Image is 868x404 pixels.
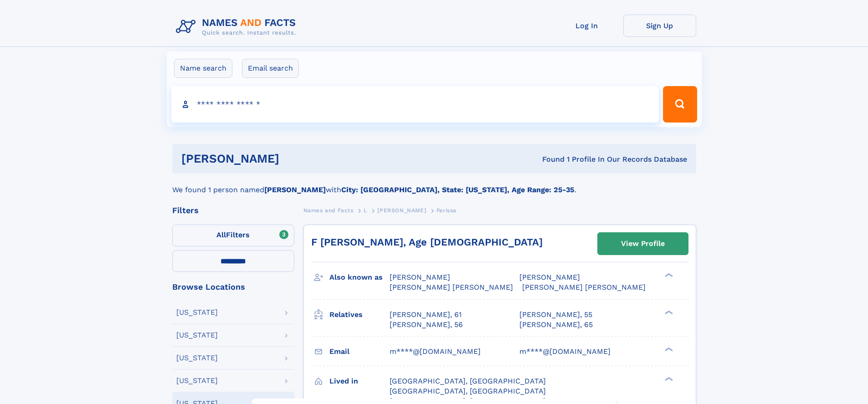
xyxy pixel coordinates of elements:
[242,59,299,78] label: Email search
[311,236,543,248] a: F [PERSON_NAME], Age [DEMOGRAPHIC_DATA]
[176,354,218,362] div: [US_STATE]
[519,320,593,330] a: [PERSON_NAME], 65
[171,86,659,123] input: search input
[390,283,513,291] span: [PERSON_NAME] [PERSON_NAME]
[411,154,687,164] div: Found 1 Profile In Our Records Database
[181,153,411,164] h1: [PERSON_NAME]
[663,376,673,382] div: ❯
[598,233,688,255] a: View Profile
[663,86,697,123] button: Search Button
[550,15,623,37] a: Log In
[663,346,673,352] div: ❯
[174,59,232,78] label: Name search
[172,174,696,195] div: We found 1 person named with .
[663,272,673,278] div: ❯
[329,307,390,322] h3: Relatives
[329,270,390,285] h3: Also known as
[329,373,390,389] h3: Lived in
[172,283,294,291] div: Browse Locations
[176,309,218,316] div: [US_STATE]
[623,15,696,37] a: Sign Up
[522,283,646,291] span: [PERSON_NAME] [PERSON_NAME]
[172,15,303,39] img: Logo Names and Facts
[364,205,367,216] a: L
[663,309,673,315] div: ❯
[390,273,450,281] span: [PERSON_NAME]
[377,207,426,214] span: [PERSON_NAME]
[437,207,457,214] span: Ferissa
[329,344,390,359] h3: Email
[390,387,546,395] span: [GEOGRAPHIC_DATA], [GEOGRAPHIC_DATA]
[377,205,426,216] a: [PERSON_NAME]
[172,225,294,246] label: Filters
[341,185,574,194] b: City: [GEOGRAPHIC_DATA], State: [US_STATE], Age Range: 25-35
[176,377,218,384] div: [US_STATE]
[519,273,580,281] span: [PERSON_NAME]
[390,377,546,385] span: [GEOGRAPHIC_DATA], [GEOGRAPHIC_DATA]
[364,207,367,214] span: L
[621,233,665,254] div: View Profile
[390,320,463,330] a: [PERSON_NAME], 56
[172,206,294,215] div: Filters
[303,205,354,216] a: Names and Facts
[216,230,226,239] span: All
[264,185,326,194] b: [PERSON_NAME]
[176,332,218,339] div: [US_STATE]
[519,310,592,320] a: [PERSON_NAME], 55
[390,310,462,320] a: [PERSON_NAME], 61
